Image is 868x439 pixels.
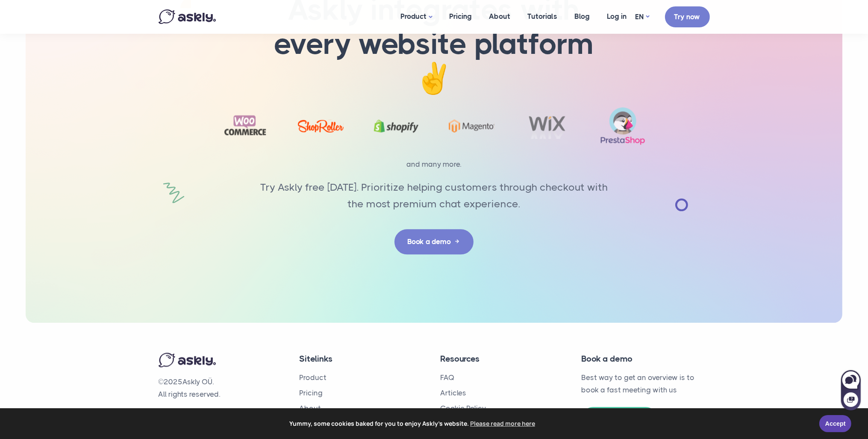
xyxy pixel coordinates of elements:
p: Best way to get an overview is to book a fast meeting with us [582,371,710,396]
img: Askly logo [159,353,216,367]
img: Askly [159,9,216,24]
a: Accept [819,415,851,432]
span: Yummy, some cookies baked for you to enjoy Askly's website. [12,417,813,430]
img: Magento [449,119,494,133]
img: ShopRoller [298,120,344,133]
a: Try now [665,6,710,27]
p: and many more. [206,158,663,171]
h4: Sitelinks [300,353,428,365]
a: Cookie Policy [441,404,486,412]
h4: Book a demo [582,353,710,365]
a: About [300,404,321,412]
a: Book a demo [582,407,657,430]
a: Product [300,373,327,382]
span: 2025 [164,377,183,386]
a: learn more about cookies [469,417,536,430]
p: Try Askly free [DATE]. Prioritize helping customers through checkout with the most premium chat e... [253,179,616,212]
img: Wix [524,113,570,139]
a: EN [636,11,650,23]
a: Book a demo [394,229,474,254]
p: © Askly OÜ. All rights reserved. [159,376,287,401]
img: Shopify [374,113,419,139]
img: Woocommerce [223,112,268,140]
a: FAQ [441,373,455,382]
a: Articles [441,389,467,397]
a: Pricing [300,389,323,397]
iframe: Askly chat [840,368,862,411]
h4: Resources [441,353,569,365]
img: prestashop [600,106,646,145]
